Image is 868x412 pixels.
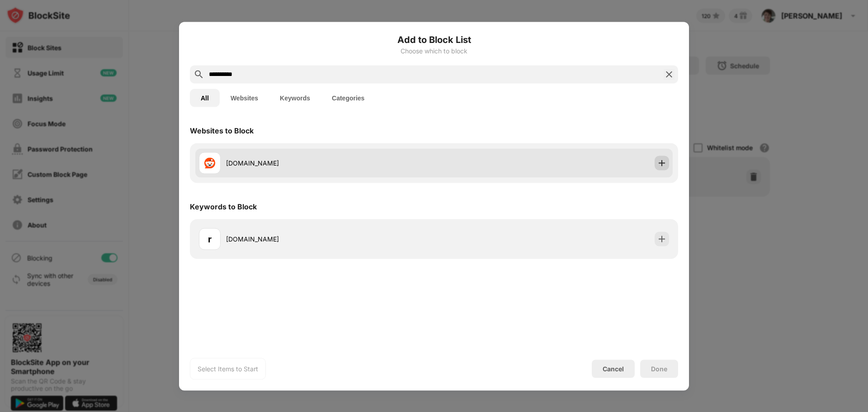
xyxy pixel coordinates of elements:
button: All [190,89,220,107]
img: search-close [664,69,675,80]
div: Cancel [603,365,624,373]
div: Done [651,365,667,372]
button: Websites [220,89,269,107]
img: search.svg [193,69,204,80]
h6: Add to Block List [190,33,678,46]
div: Websites to Block [190,126,254,135]
div: [DOMAIN_NAME] [226,158,434,168]
button: Keywords [269,89,321,107]
img: favicons [204,157,215,168]
div: r [208,232,212,246]
div: Keywords to Block [190,202,257,211]
div: [DOMAIN_NAME] [226,234,434,244]
div: Choose which to block [190,47,678,54]
button: Categories [321,89,375,107]
div: Select Items to Start [198,364,258,373]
